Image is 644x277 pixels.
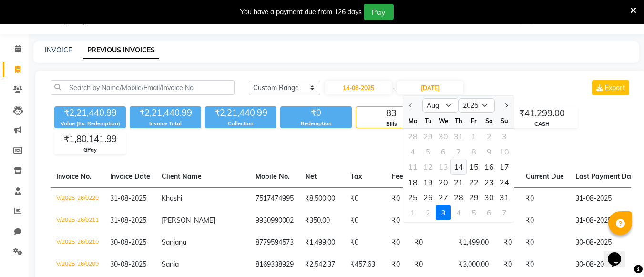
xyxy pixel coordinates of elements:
div: Tuesday, August 19, 2025 [420,174,436,190]
td: ₹0 [520,187,570,210]
div: Friday, September 5, 2025 [466,205,481,220]
div: Friday, August 22, 2025 [466,174,481,190]
div: Sa [481,113,497,128]
div: Value (Ex. Redemption) [54,120,126,128]
span: Export [605,83,625,92]
input: Search by Name/Mobile/Email/Invoice No [51,80,235,95]
div: 23 [481,174,497,190]
div: Saturday, August 23, 2025 [481,174,497,190]
td: ₹0 [520,232,570,254]
td: ₹0 [520,210,570,232]
div: 22 [466,174,481,190]
td: ₹0 [498,254,520,276]
div: Monday, August 18, 2025 [405,174,420,190]
div: ₹1,80,141.99 [55,133,125,146]
div: 20 [436,174,451,190]
div: 16 [481,159,497,174]
div: Sunday, August 24, 2025 [497,174,512,190]
div: 31 [497,190,512,205]
span: 31-08-2025 [110,216,146,225]
td: ₹457.63 [345,254,386,276]
a: PREVIOUS INVOICES [83,42,159,59]
div: ₹2,21,440.99 [130,106,201,120]
span: Client Name [162,172,202,181]
td: ₹3,000.00 [453,254,498,276]
td: 31-08-2025 [570,210,643,232]
td: ₹0 [345,187,386,210]
span: 30-08-2025 [110,238,146,246]
div: 28 [451,190,466,205]
div: Fr [466,113,481,128]
span: Current Due [526,172,564,181]
td: 30-08-2025 [570,254,643,276]
div: Su [497,113,512,128]
div: Wednesday, August 27, 2025 [436,190,451,205]
div: ₹41,299.00 [507,107,577,120]
div: Invoice Total [130,120,201,128]
td: ₹0 [386,254,409,276]
div: Saturday, September 6, 2025 [481,205,497,220]
td: 9930990002 [250,210,299,232]
span: Fee [392,172,403,181]
div: ₹2,21,440.99 [54,106,126,120]
span: Mobile No. [256,172,290,181]
span: Net [305,172,317,181]
div: Tuesday, September 2, 2025 [420,205,436,220]
div: Saturday, August 16, 2025 [481,159,497,174]
div: 19 [420,174,436,190]
td: ₹350.00 [299,210,345,232]
div: Wednesday, August 20, 2025 [436,174,451,190]
span: Invoice Date [110,172,150,181]
td: ₹0 [386,232,409,254]
div: 83 [356,107,427,120]
span: Khushi [162,194,182,203]
div: 1 [405,205,420,220]
td: V/2025-26/0209 [51,254,104,276]
div: Mo [405,113,420,128]
span: [PERSON_NAME] [162,216,215,225]
td: ₹1,499.00 [453,232,498,254]
div: 18 [405,174,420,190]
td: ₹2,542.37 [299,254,345,276]
div: 14 [451,159,466,174]
td: ₹8,500.00 [299,187,345,210]
div: 25 [405,190,420,205]
span: - [393,83,396,93]
div: 7 [497,205,512,220]
span: Sania [162,260,179,268]
td: V/2025-26/0211 [51,210,104,232]
div: Saturday, August 30, 2025 [481,190,497,205]
div: Thursday, August 21, 2025 [451,174,466,190]
div: 5 [466,205,481,220]
iframe: chat widget [604,239,634,267]
div: Monday, August 25, 2025 [405,190,420,205]
td: V/2025-26/0220 [51,187,104,210]
a: INVOICE [45,46,72,54]
div: Bills [356,120,427,128]
td: 30-08-2025 [570,232,643,254]
td: ₹0 [345,232,386,254]
div: Wednesday, September 3, 2025 [436,205,451,220]
div: Sunday, September 7, 2025 [497,205,512,220]
div: ₹2,21,440.99 [205,106,276,120]
div: 3 [436,205,451,220]
div: 21 [451,174,466,190]
div: Redemption [280,120,352,128]
div: 4 [451,205,466,220]
td: ₹0 [409,254,453,276]
div: Collection [205,120,276,128]
div: Tu [420,113,436,128]
td: 31-08-2025 [570,187,643,210]
span: Last Payment Date [575,172,637,181]
span: 31-08-2025 [110,194,146,203]
div: 27 [436,190,451,205]
button: Pay [364,4,394,20]
div: Friday, August 29, 2025 [466,190,481,205]
div: You have a payment due from 126 days [240,7,362,17]
td: V/2025-26/0210 [51,232,104,254]
div: Thursday, August 28, 2025 [451,190,466,205]
div: We [436,113,451,128]
div: CASH [507,120,577,128]
div: 30 [481,190,497,205]
input: Start Date [325,81,392,94]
